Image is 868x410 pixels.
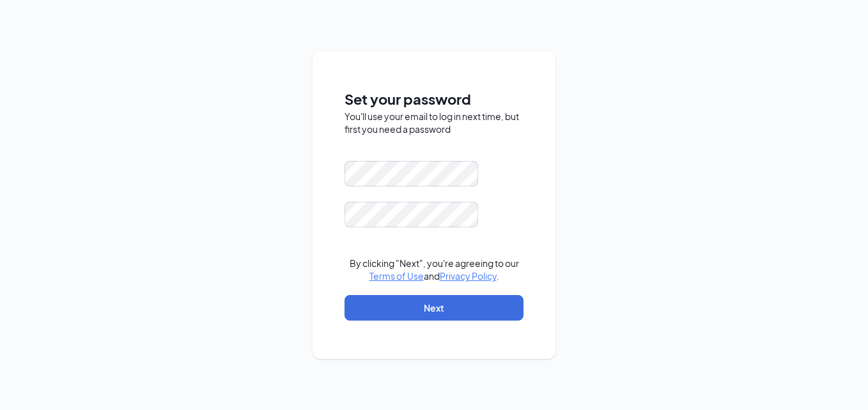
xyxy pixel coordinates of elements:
div: By clicking "Next", you're agreeing to our and . [345,257,523,282]
button: Next [345,295,523,321]
a: Privacy Policy [440,270,497,282]
a: Terms of Use [369,270,424,282]
span: Set your password [345,88,523,110]
div: You'll use your email to log in next time, but first you need a password [345,110,523,135]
